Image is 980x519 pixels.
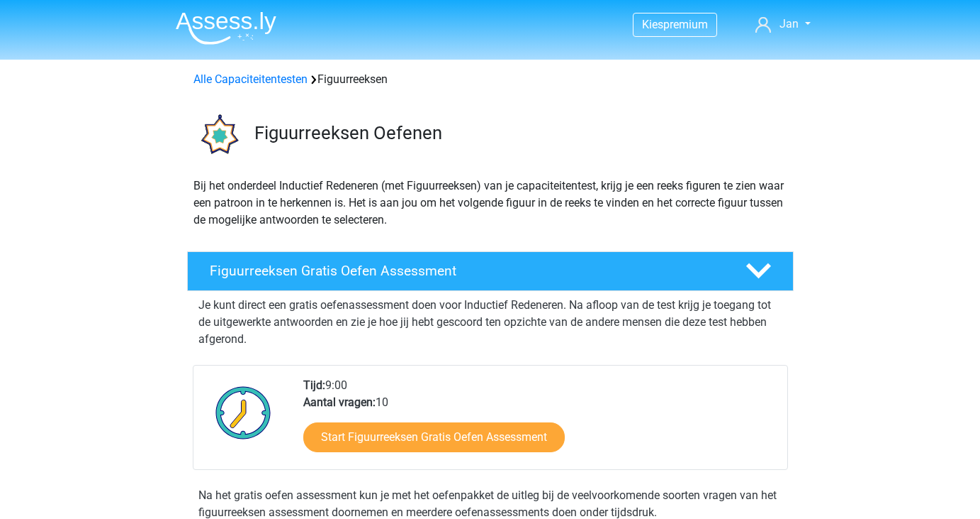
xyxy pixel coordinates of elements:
b: Tijd: [303,378,325,392]
h4: Figuurreeksen Gratis Oefen Assessment [210,263,723,279]
a: Alle Capaciteitentesten [193,72,308,86]
b: Aantal vragen: [303,395,376,409]
a: Kiespremium [633,15,716,34]
span: premium [663,18,708,31]
a: Figuurreeksen Gratis Oefen Assessment [181,251,799,291]
p: Bij het onderdeel Inductief Redeneren (met Figuurreeksen) van je capaciteitentest, krijg je een r... [193,177,787,229]
img: Assessly [176,11,276,45]
h3: Figuurreeksen Oefenen [254,122,782,144]
div: Figuurreeksen [188,71,793,88]
span: Jan [779,17,799,31]
a: Start Figuurreeksen Gratis Oefen Assessment [303,422,565,452]
a: Jan [750,16,816,33]
img: figuurreeksen [188,105,248,165]
div: 9:00 10 [293,377,787,469]
p: Je kunt direct een gratis oefenassessment doen voor Inductief Redeneren. Na afloop van de test kr... [198,297,782,348]
img: Klok [208,377,279,448]
span: Kies [642,18,663,31]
